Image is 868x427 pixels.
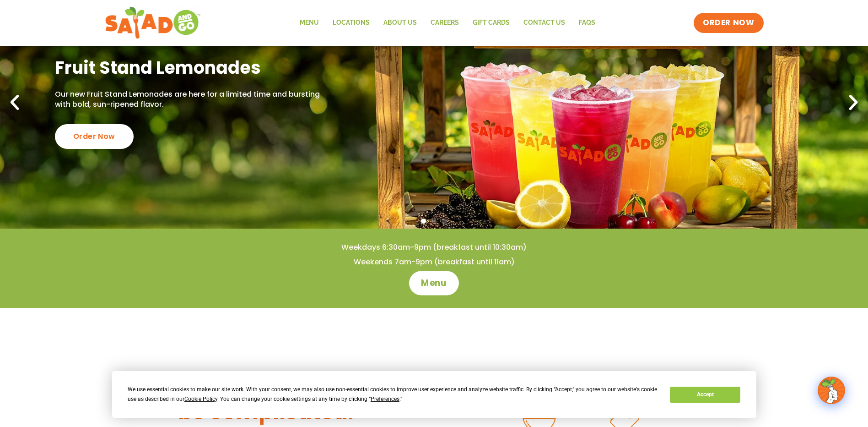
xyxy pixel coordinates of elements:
span: Go to slide 3 [442,219,447,224]
p: Our new Fruit Stand Lemonades are here for a limited time and bursting with bold, sun-ripened fla... [55,89,323,110]
a: Menu [409,271,459,295]
h2: Fruit Stand Lemonades [55,56,323,79]
div: Cookie Consent Prompt [112,371,756,418]
a: FAQs [572,12,602,33]
button: Accept [670,387,740,403]
h4: Weekdays 6:30am-9pm (breakfast until 10:30am) [18,242,850,252]
h3: Good eating shouldn't be complicated. [178,371,434,426]
a: Contact Us [517,12,572,33]
span: Go to slide 1 [421,219,426,224]
div: Next slide [843,93,863,113]
span: Cookie Policy [184,396,217,402]
span: Preferences [371,396,399,402]
a: ORDER NOW [694,13,763,33]
a: Menu [293,12,326,33]
span: ORDER NOW [703,17,754,28]
a: Careers [424,12,466,33]
img: wpChatIcon [819,378,844,403]
div: We use essential cookies to make our site work. With your consent, we may also use non-essential ... [128,385,659,404]
img: new-SAG-logo-768×292 [105,5,201,41]
a: About Us [377,12,424,33]
div: Previous slide [5,93,25,113]
nav: Menu [293,12,602,33]
h4: Weekends 7am-9pm (breakfast until 11am) [18,257,850,267]
div: Order Now [55,124,134,149]
span: Go to slide 2 [431,219,437,224]
a: Locations [326,12,377,33]
span: Menu [421,277,447,289]
a: GIFT CARDS [466,12,517,33]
